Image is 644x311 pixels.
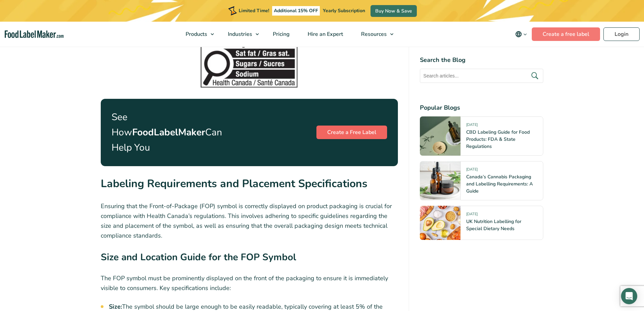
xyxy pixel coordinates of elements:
[184,30,208,38] span: Products
[466,212,478,219] span: [DATE]
[466,218,521,232] a: UK Nutrition Labelling for Special Dietary Needs
[264,22,297,47] a: Pricing
[101,251,296,264] strong: Size and Location Guide for the FOP Symbol
[272,6,320,16] span: Additional 15% OFF
[226,30,253,38] span: Industries
[420,69,543,83] input: Search articles...
[466,167,478,175] span: [DATE]
[306,30,344,38] span: Hire an Expert
[352,22,397,47] a: Resources
[532,27,600,41] a: Create a free label
[177,22,217,47] a: Products
[371,5,417,17] a: Buy Now & Save
[420,103,543,112] h4: Popular Blogs
[466,129,530,150] a: CBD Labeling Guide for Food Products: FDA & State Regulations
[271,30,290,38] span: Pricing
[239,7,269,14] span: Limited Time!
[101,176,367,191] strong: Labeling Requirements and Placement Specifications
[198,37,300,89] img: CFIA Front-of-Package Label with a magnifying glass and listed nutrients.
[109,303,122,311] strong: Size:
[101,273,398,293] p: The FOP symbol must be prominently displayed on the front of the packaging to ensure it is immedi...
[603,27,640,41] a: Login
[316,126,387,139] a: Create a Free Label
[112,110,229,155] p: See How Can Help You
[466,122,478,130] span: [DATE]
[132,126,205,139] strong: FoodLabelMaker
[359,30,387,38] span: Resources
[621,288,637,304] div: Open Intercom Messenger
[466,174,533,194] a: Canada’s Cannabis Packaging and Labelling Requirements: A Guide
[323,7,365,14] span: Yearly Subscription
[420,55,543,65] h4: Search the Blog
[299,22,351,47] a: Hire an Expert
[219,22,262,47] a: Industries
[101,201,398,240] p: Ensuring that the Front-of-Package (FOP) symbol is correctly displayed on product packaging is cr...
